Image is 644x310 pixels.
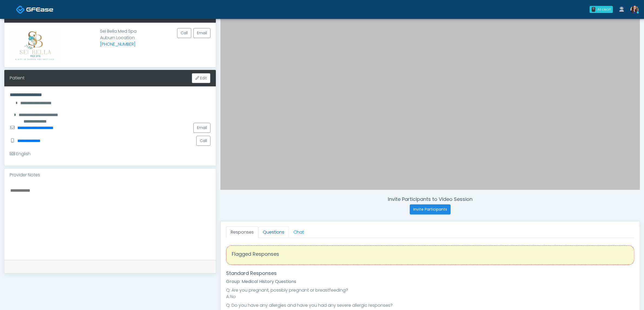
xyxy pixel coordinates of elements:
[597,7,611,12] div: All clear!
[10,28,60,62] img: Provider image
[592,7,595,12] div: 0
[10,75,25,81] div: Patient
[226,278,296,285] strong: Group: Medical History Questions
[586,4,616,15] a: 0 All clear!
[16,5,25,14] img: Docovia
[630,6,639,14] img: Kristin Adams
[230,294,235,300] em: No
[192,73,210,83] button: Edit
[193,123,210,133] a: Email
[100,28,137,58] p: Sei Bella Med Spa Auburn Location
[4,169,216,181] div: Provider Notes
[289,227,309,238] a: Chat
[232,251,629,257] h4: Flagged Responses
[226,294,634,300] li: A:
[100,41,136,47] a: [PHONE_NUMBER]
[226,302,634,309] li: Q: Do you have any allergies and have you had any severe allergic responses?
[226,227,258,238] a: Responses
[193,28,210,38] a: Email
[16,1,53,18] a: Docovia
[26,7,53,12] img: Docovia
[196,136,210,146] button: Call
[258,227,289,238] a: Questions
[410,204,451,214] button: Invite Participants
[4,2,21,18] button: Open LiveChat chat widget
[177,28,191,38] button: Call
[226,270,634,276] h4: Standard Responses
[226,287,634,294] li: Q: Are you pregnant, possibly pregnant or breastfeeding?
[220,196,640,202] h4: Invite Participants to Video Session
[10,151,31,157] div: English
